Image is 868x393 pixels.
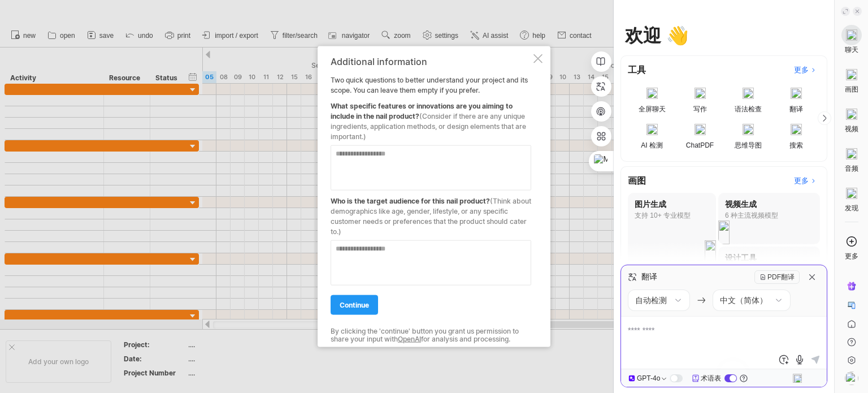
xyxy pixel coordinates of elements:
[331,190,531,236] div: Who is the target audience for this nail product?
[340,300,369,309] span: continue
[331,56,531,337] div: Two quick questions to better understand your project and its scope. You can leave them empty if ...
[331,295,378,314] a: continue
[331,95,531,141] div: What specific features or innovations are you aiming to include in the nail product?
[331,327,531,343] div: By clicking the 'continue' button you grant us permission to share your input with for analysis a...
[398,335,421,343] a: OpenAI
[331,56,531,66] div: Additional information
[331,111,526,140] span: (Consider if there are any unique ingredients, application methods, or design elements that are i...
